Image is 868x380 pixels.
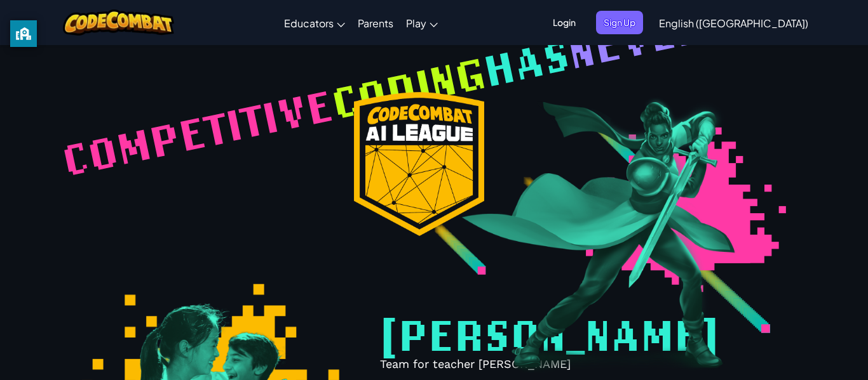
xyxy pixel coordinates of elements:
[400,6,444,40] a: Play
[351,6,400,40] a: Parents
[659,16,808,30] span: English ([GEOGRAPHIC_DATA])
[284,16,334,30] span: Educators
[352,92,852,373] img: hero_lady_ida.png
[545,11,583,34] button: Login
[278,6,351,40] a: Educators
[406,16,426,30] span: Play
[326,43,491,131] span: coding
[10,20,37,47] button: privacy banner
[653,6,815,40] a: English ([GEOGRAPHIC_DATA])
[63,10,174,36] img: CodeCombat logo
[57,76,338,188] span: Competitive
[479,25,575,98] span: has
[596,11,643,34] button: Sign Up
